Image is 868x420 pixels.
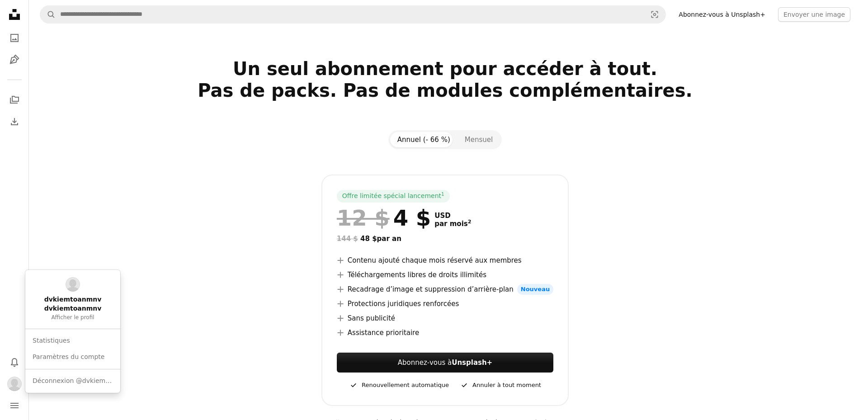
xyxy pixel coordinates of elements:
[7,377,22,391] img: Avatar de l’utilisateur dvkiemtoanmnv dvkiemtoanmnv
[51,314,94,321] span: Afficher le profil
[5,375,24,393] button: Profil
[33,377,113,386] span: Déconnexion @dvkiemtoanmnv
[25,270,120,393] div: Profil
[33,295,113,313] span: dvkiemtoanmnv dvkiemtoanmnv
[29,349,117,365] a: Paramètres du compte
[29,333,117,349] a: Statistiques
[66,277,80,292] img: Avatar de l’utilisateur dvkiemtoanmnv dvkiemtoanmnv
